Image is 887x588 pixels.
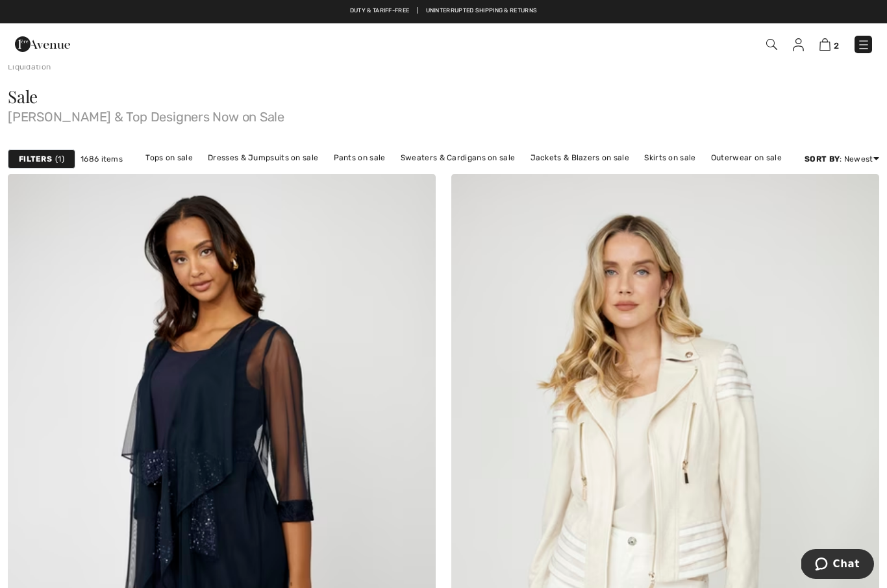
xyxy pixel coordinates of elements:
[8,85,38,108] span: Sale
[19,153,52,165] strong: Filters
[793,38,804,51] img: My Info
[201,149,325,166] a: Dresses & Jumpsuits on sale
[15,37,70,49] a: 1ère Avenue
[819,36,839,52] a: 2
[81,153,123,165] span: 1686 items
[394,149,521,166] a: Sweaters & Cardigans on sale
[139,149,199,166] a: Tops on sale
[805,153,879,165] div: : Newest
[819,38,831,51] img: Shopping Bag
[8,62,51,71] a: Liquidation
[805,154,840,164] strong: Sort By
[801,549,874,582] iframe: Opens a widget where you can chat to one of our agents
[857,38,870,51] img: Menu
[638,149,702,166] a: Skirts on sale
[55,153,64,165] span: 1
[766,39,777,50] img: Search
[524,149,636,166] a: Jackets & Blazers on sale
[834,41,839,51] span: 2
[327,149,392,166] a: Pants on sale
[705,149,788,166] a: Outerwear on sale
[15,31,70,57] img: 1ère Avenue
[8,105,879,123] span: [PERSON_NAME] & Top Designers Now on Sale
